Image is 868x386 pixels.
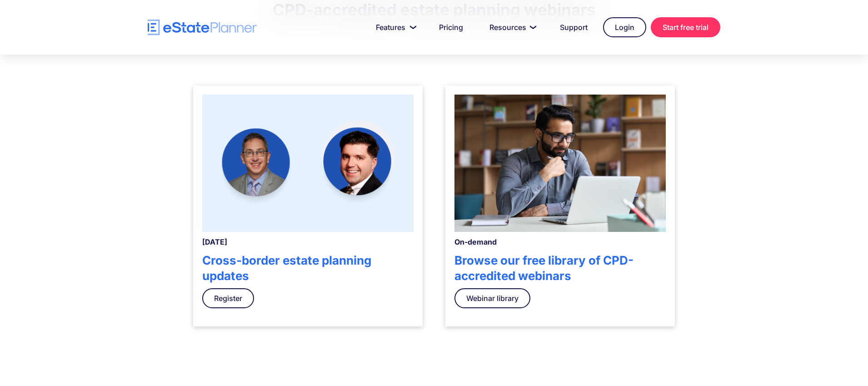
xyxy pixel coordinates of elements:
a: Login [603,17,646,37]
strong: Cross-border estate planning updates [202,253,371,283]
strong: [DATE] [202,237,227,246]
a: Support [549,18,599,36]
a: Pricing [428,18,474,36]
a: Register [202,288,254,308]
a: Webinar library [454,288,530,308]
a: Resources [479,18,544,36]
a: Start free trial [651,17,720,37]
a: Features [365,18,424,36]
h4: Browse our free library of CPD-accredited webinars [454,253,666,284]
strong: On-demand [454,237,497,246]
a: home [148,20,257,35]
